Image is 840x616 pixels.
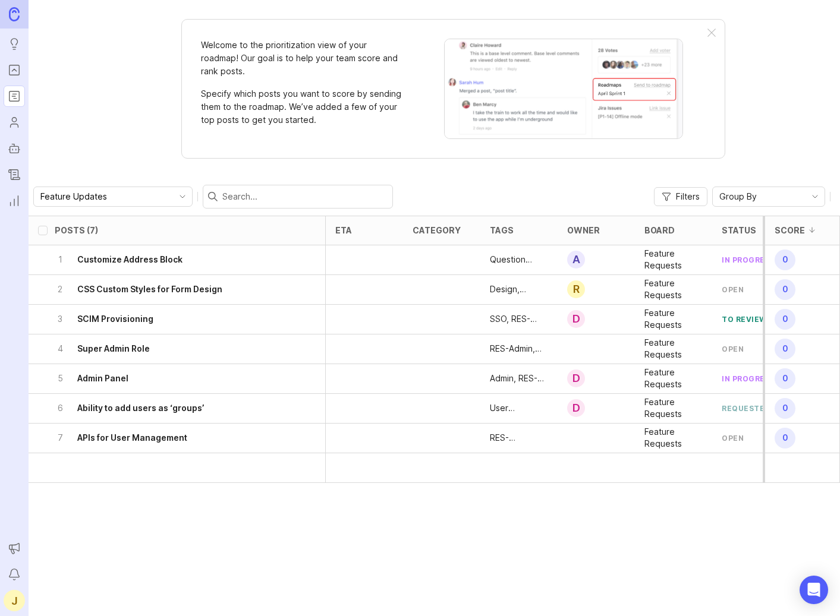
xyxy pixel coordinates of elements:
[55,372,65,384] p: 5
[567,369,585,387] div: D
[55,432,65,444] p: 7
[77,402,204,414] h6: Ability to add users as ‘groups’
[4,59,25,81] a: Portal
[4,112,25,133] a: Users
[55,364,325,393] button: 5Admin Panel
[55,254,65,266] p: 1
[201,39,403,78] p: Welcome to the prioritization view of your roadmap! Our goal is to help your team score and rank ...
[722,285,744,295] div: open
[490,283,548,295] p: Design, Customization, RES-Branding & Customization, RES-Design, Q3 2025 Top 15
[55,226,98,235] div: Posts (7)
[77,432,187,444] h6: APIs for User Management
[222,190,388,203] input: Search...
[33,187,193,207] div: toggle menu
[201,87,403,127] p: Specify which posts you want to score by sending them to the roadmap. We’ve added a few of your t...
[4,164,25,185] a: Changelog
[722,433,744,443] div: open
[55,305,325,334] button: 3SCIM Provisioning
[775,249,795,270] span: 0
[676,191,700,203] span: Filters
[644,337,703,361] p: Feature Requests
[55,343,65,355] p: 4
[55,394,325,423] button: 6Ability to add users as ‘groups’
[4,86,25,107] a: Roadmaps
[567,226,600,235] div: owner
[444,39,683,139] img: When viewing a post, you can send it to a roadmap
[490,254,548,266] p: Question Types, Contact Block, Respondent Experience, RES-Question Type, RES-Contact Info Block, ...
[722,314,767,324] div: to review
[567,280,585,298] div: R
[77,283,222,295] h6: CSS Custom Styles for Form Design
[644,426,703,450] p: Feature Requests
[722,403,770,413] div: requested
[4,538,25,559] button: Announcements
[644,277,703,301] p: Feature Requests
[775,428,795,448] span: 0
[55,334,325,364] button: 4Super Admin Role
[644,307,703,331] p: Feature Requests
[9,7,20,21] img: Canny Home
[490,432,548,444] p: RES-Integrations, RES-Marketing Intelligence
[490,372,548,384] p: Admin, RES-Admin, RES-Organization, Q3 2025 Intake GTM
[722,226,756,235] div: status
[55,283,65,295] p: 2
[722,374,775,384] div: in progress
[55,402,65,414] p: 6
[55,313,65,325] p: 3
[4,33,25,55] a: Ideas
[567,251,585,268] div: A
[335,226,352,235] div: eta
[644,367,703,390] p: Feature Requests
[712,187,825,207] div: toggle menu
[77,372,128,384] h6: Admin Panel
[55,424,325,453] button: 7APIs for User Management
[775,339,795,359] span: 0
[775,309,795,330] span: 0
[644,396,703,420] p: Feature Requests
[173,192,192,201] svg: toggle icon
[413,226,461,235] div: category
[77,254,183,266] h6: Customize Address Block
[644,248,703,271] p: Feature Requests
[490,226,514,235] div: tags
[775,226,805,235] div: Score
[77,343,150,355] h6: Super Admin Role
[4,590,25,611] button: J
[55,275,325,304] button: 2CSS Custom Styles for Form Design
[775,368,795,389] span: 0
[722,255,775,265] div: in progress
[567,399,585,417] div: D
[55,245,325,274] button: 1Customize Address Block
[490,343,548,355] p: RES-Admin, RES-Organization
[567,310,585,328] div: D
[77,313,153,325] h6: SCIM Provisioning
[775,279,795,300] span: 0
[490,402,548,414] p: User Permissions, Admin, RES-Admin
[4,138,25,159] a: Autopilot
[719,190,757,203] span: Group By
[644,226,675,235] div: board
[4,564,25,585] button: Notifications
[40,190,172,203] input: Feature Updates
[722,344,744,354] div: open
[775,398,795,419] span: 0
[4,190,25,211] a: Reporting
[654,187,707,206] button: Filters
[806,192,825,201] svg: toggle icon
[490,313,548,325] p: SSO, RES-Admin, Q3 2025 Top 15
